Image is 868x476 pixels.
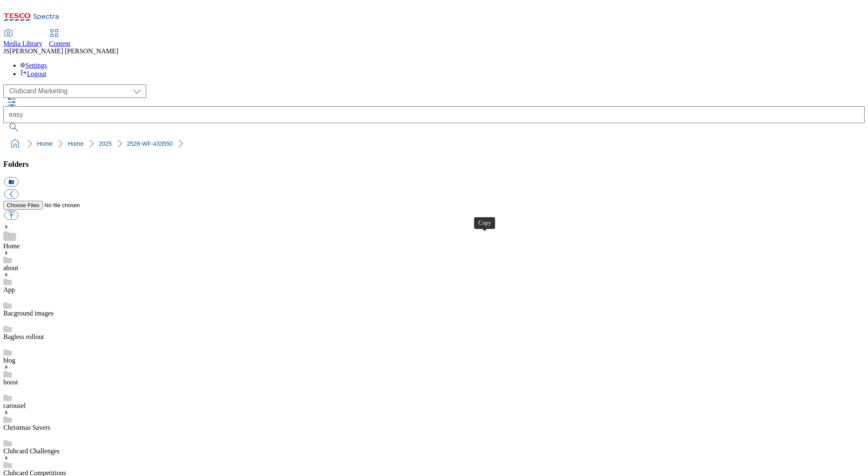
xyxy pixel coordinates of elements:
a: Christmas Savers [3,424,50,431]
a: Home [37,140,53,147]
a: blog [3,357,15,364]
a: Settings [20,62,47,69]
a: Content [49,30,71,47]
a: 2025 [99,140,112,147]
span: Content [49,40,71,47]
a: Media Library [3,30,42,47]
a: App [3,286,15,293]
span: [PERSON_NAME] [PERSON_NAME] [10,47,118,55]
a: Logout [20,70,46,77]
nav: breadcrumb [3,136,865,152]
a: home [8,137,22,150]
a: Home [3,242,20,250]
a: boost [3,379,18,386]
h3: Folders [3,160,865,169]
a: Clubcard Challenges [3,447,60,455]
span: JS [3,47,10,55]
input: Search by names or tags [3,106,865,123]
a: Home [68,140,83,147]
a: 2528-WF-433550 [127,140,173,147]
a: about [3,264,18,271]
a: Bacground images [3,310,54,317]
a: Bagless rollout [3,333,44,340]
span: Media Library [3,40,42,47]
a: carousel [3,402,26,409]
